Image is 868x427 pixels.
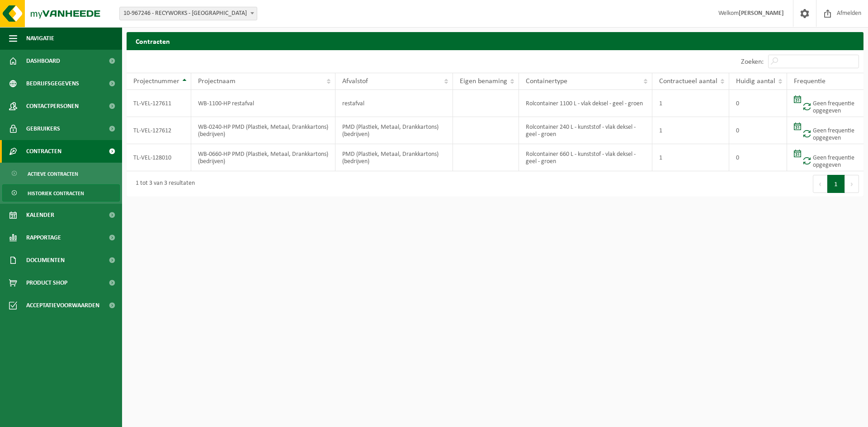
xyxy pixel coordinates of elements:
[26,294,99,317] span: Acceptatievoorwaarden
[460,78,507,85] span: Eigen benaming
[26,249,65,272] span: Documenten
[741,58,764,66] label: Zoeken:
[26,27,54,50] span: Navigatie
[526,78,567,85] span: Containertype
[26,226,61,249] span: Rapportage
[26,117,60,140] span: Gebruikers
[729,117,787,144] td: 0
[191,144,335,171] td: WB-0660-HP PMD (Plastiek, Metaal, Drankkartons) (bedrijven)
[652,117,729,144] td: 1
[787,117,863,144] td: Geen frequentie opgegeven
[2,184,120,202] a: Historiek contracten
[120,7,257,20] span: 10-967246 - RECYWORKS - OOSTNIEUWKERKE
[26,204,54,226] span: Kalender
[127,32,863,50] h2: Contracten
[729,144,787,171] td: 0
[787,90,863,117] td: Geen frequentie opgegeven
[28,165,78,183] span: Actieve contracten
[191,90,335,117] td: WB-1100-HP restafval
[813,175,827,193] button: Previous
[736,78,775,85] span: Huidig aantal
[119,7,257,20] span: 10-967246 - RECYWORKS - OOSTNIEUWKERKE
[827,175,845,193] button: 1
[787,144,863,171] td: Geen frequentie opgegeven
[28,185,84,202] span: Historiek contracten
[133,78,179,85] span: Projectnummer
[191,117,335,144] td: WB-0240-HP PMD (Plastiek, Metaal, Drankkartons) (bedrijven)
[26,95,79,117] span: Contactpersonen
[342,78,368,85] span: Afvalstof
[652,144,729,171] td: 1
[659,78,717,85] span: Contractueel aantal
[127,90,191,117] td: TL-VEL-127611
[739,10,784,17] strong: [PERSON_NAME]
[127,144,191,171] td: TL-VEL-128010
[794,78,826,85] span: Frequentie
[131,176,195,192] div: 1 tot 3 van 3 resultaten
[2,165,120,182] a: Actieve contracten
[335,90,453,117] td: restafval
[127,117,191,144] td: TL-VEL-127612
[26,140,61,163] span: Contracten
[198,78,236,85] span: Projectnaam
[519,117,653,144] td: Rolcontainer 240 L - kunststof - vlak deksel - geel - groen
[845,175,859,193] button: Next
[26,72,79,95] span: Bedrijfsgegevens
[729,90,787,117] td: 0
[26,272,67,294] span: Product Shop
[652,90,729,117] td: 1
[335,144,453,171] td: PMD (Plastiek, Metaal, Drankkartons) (bedrijven)
[519,144,653,171] td: Rolcontainer 660 L - kunststof - vlak deksel - geel - groen
[519,90,653,117] td: Rolcontainer 1100 L - vlak deksel - geel - groen
[335,117,453,144] td: PMD (Plastiek, Metaal, Drankkartons) (bedrijven)
[26,50,60,72] span: Dashboard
